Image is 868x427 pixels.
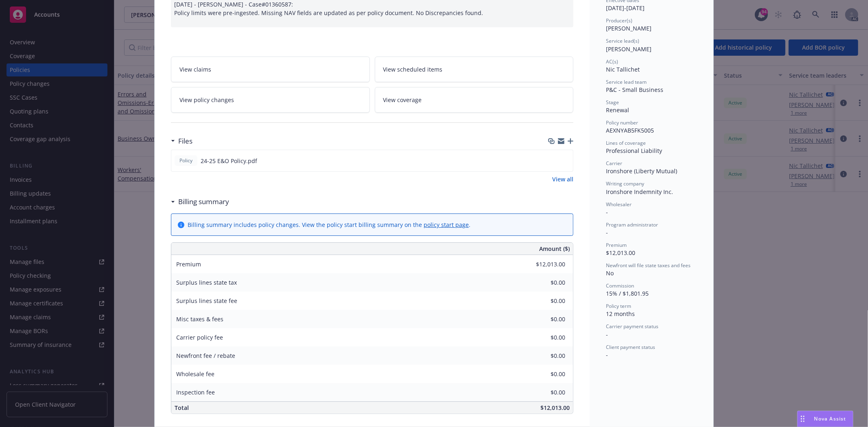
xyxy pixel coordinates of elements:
h3: Files [178,136,192,146]
span: Commission [606,282,634,289]
input: 0.00 [517,350,570,362]
button: Nova Assist [797,411,853,427]
div: Billing summary includes policy changes. View the policy start billing summary on the . [188,220,470,229]
span: Professional Liability [606,147,662,155]
span: Misc taxes & fees [176,315,223,323]
span: Renewal [606,106,629,114]
div: Files [171,136,192,146]
h3: Billing summary [178,196,229,207]
span: Producer(s) [606,17,632,24]
span: - [606,351,608,359]
span: Newfront will file state taxes and fees [606,262,691,269]
span: Carrier policy fee [176,333,223,341]
input: 0.00 [517,386,570,399]
span: Client payment status [606,344,655,351]
span: Program administrator [606,221,658,228]
span: - [606,229,608,236]
span: Nova Assist [814,415,846,422]
span: Ironshore Indemnity Inc. [606,188,673,196]
div: Billing summary [171,196,229,207]
input: 0.00 [517,368,570,380]
span: Stage [606,99,619,106]
span: Carrier [606,160,622,167]
span: Ironshore (Liberty Mutual) [606,167,677,175]
span: $12,013.00 [606,249,635,257]
button: preview file [562,157,570,165]
span: Amount ($) [539,244,570,253]
span: Nic Tallichet [606,65,640,73]
span: - [606,331,608,338]
input: 0.00 [517,313,570,325]
span: View claims [179,65,211,74]
input: 0.00 [517,277,570,289]
span: Writing company [606,180,644,187]
span: Policy [178,157,194,164]
span: Wholesale fee [176,370,214,378]
span: No [606,269,614,277]
span: Inspection fee [176,388,215,396]
span: Service lead team [606,78,647,85]
span: Policy term [606,303,631,309]
span: View policy changes [179,96,234,104]
span: [PERSON_NAME] [606,24,652,32]
span: $12,013.00 [540,404,570,412]
a: View coverage [375,87,574,113]
input: 0.00 [517,258,570,270]
span: View scheduled items [383,65,443,74]
span: Service lead(s) [606,37,639,44]
div: Drag to move [798,411,808,427]
a: policy start page [424,221,469,229]
span: View coverage [383,96,422,104]
span: Carrier payment status [606,323,658,330]
span: AC(s) [606,58,618,65]
span: Policy number [606,119,638,126]
span: 15% / $1,801.95 [606,290,649,297]
span: Premium [176,260,201,268]
span: Total [175,404,189,412]
span: AEXNYAB5FK5005 [606,126,654,134]
span: 12 months [606,310,635,318]
span: Newfront fee / rebate [176,352,235,359]
span: [PERSON_NAME] [606,45,652,53]
span: P&C - Small Business [606,86,663,94]
a: View claims [171,57,370,82]
span: Wholesaler [606,201,632,208]
span: 24-25 E&O Policy.pdf [201,157,257,165]
button: download file [549,157,556,165]
input: 0.00 [517,295,570,307]
a: View all [552,175,573,183]
input: 0.00 [517,331,570,344]
span: - [606,208,608,216]
span: Premium [606,242,627,248]
span: Lines of coverage [606,139,646,146]
a: View policy changes [171,87,370,113]
span: Surplus lines state fee [176,297,237,305]
span: Surplus lines state tax [176,279,237,286]
a: View scheduled items [375,57,574,82]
